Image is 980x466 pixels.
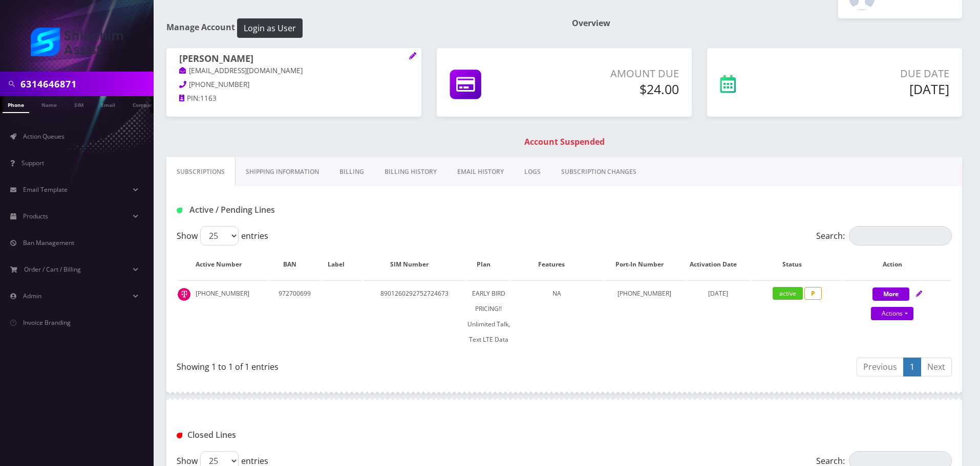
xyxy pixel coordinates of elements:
[23,185,68,194] span: Email Template
[447,157,514,187] a: EMAIL HISTORY
[801,81,949,97] h5: [DATE]
[849,226,952,246] input: Search:
[551,157,647,187] a: SUBSCRIPTION CHANGES
[511,250,603,279] th: Features: activate to sort column ascending
[871,307,913,320] a: Actions
[23,132,65,141] span: Action Queues
[329,157,374,187] a: Billing
[24,265,81,274] span: Order / Cart / Billing
[801,66,949,81] p: Due Date
[551,81,679,97] h5: $24.00
[270,280,319,352] td: 972700699
[270,250,319,279] th: BAN: activate to sort column ascending
[514,157,551,187] a: LOGS
[511,280,603,352] td: NA
[166,157,236,187] a: Subscriptions
[177,208,182,213] img: Active / Pending Lines
[23,238,74,247] span: Ban Management
[178,288,190,301] img: t_img.png
[467,280,510,352] td: EARLY BIRD PRICING!! Unlimited Talk, Text LTE Data
[751,250,843,279] th: Status: activate to sort column ascending
[178,250,269,279] th: Active Number: activate to sort column ascending
[177,430,425,440] h1: Closed Lines
[22,159,44,167] span: Support
[903,358,921,376] a: 1
[816,226,952,246] label: Search:
[177,205,425,215] h1: Active / Pending Lines
[872,287,909,301] button: More
[36,96,62,112] a: Name
[23,318,71,327] span: Invoice Branding
[572,18,962,28] h1: Overview
[189,80,249,89] span: [PHONE_NUMBER]
[179,66,303,76] a: [EMAIL_ADDRESS][DOMAIN_NAME]
[686,250,750,279] th: Activation Date: activate to sort column ascending
[708,289,728,298] span: [DATE]
[69,96,89,112] a: SIM
[363,250,466,279] th: SIM Number: activate to sort column ascending
[200,94,217,103] span: 1163
[31,28,123,56] img: Shluchim Assist
[200,226,239,246] select: Showentries
[921,358,952,376] a: Next
[166,18,557,38] h1: Manage Account
[235,21,303,33] a: Login as User
[179,94,200,104] a: PIN:
[178,280,269,352] td: [PHONE_NUMBER]
[169,137,960,147] h1: Account Suspended
[604,280,686,352] td: [PHONE_NUMBER]
[23,292,41,300] span: Admin
[604,250,686,279] th: Port-In Number: activate to sort column ascending
[363,280,466,352] td: 8901260292752724673
[467,250,510,279] th: Plan: activate to sort column ascending
[773,287,803,300] span: active
[844,250,951,279] th: Action: activate to sort column ascending
[23,212,48,220] span: Products
[127,96,162,112] a: Company
[804,287,822,300] span: P
[551,66,679,81] p: Amount Due
[321,250,362,279] th: Label: activate to sort column ascending
[20,74,151,94] input: Search in Company
[237,18,303,38] button: Login as User
[3,96,29,113] a: Phone
[236,157,329,187] a: Shipping Information
[177,433,182,438] img: Closed Lines
[177,226,268,246] label: Show entries
[374,157,447,187] a: Billing History
[857,358,904,376] a: Previous
[177,357,557,373] div: Showing 1 to 1 of 1 entries
[96,96,120,112] a: Email
[179,53,409,65] h1: [PERSON_NAME]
